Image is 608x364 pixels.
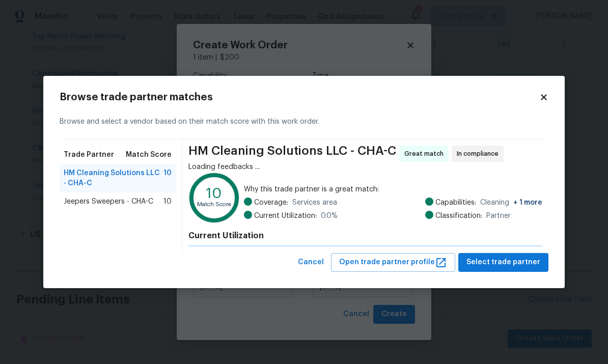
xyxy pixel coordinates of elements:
span: Trade Partner [64,150,114,160]
span: Cleaning [480,198,542,208]
span: Partner [486,211,511,221]
button: Select trade partner [458,253,548,272]
span: 0.0 % [321,211,338,221]
h2: Browse trade partner matches [60,92,539,102]
span: Select trade partner [466,256,540,269]
span: Capabilities: [435,198,476,208]
div: Loading feedbacks ... [188,162,542,172]
span: Open trade partner profile [339,256,447,269]
span: Great match [404,149,448,159]
span: Classification: [435,211,482,221]
span: Match Score [126,150,172,160]
span: Services area [292,198,337,208]
span: + 1 more [513,199,542,206]
span: Coverage: [254,198,288,208]
span: Cancel [298,256,324,269]
button: Open trade partner profile [331,253,455,272]
h4: Current Utilization [188,231,542,241]
span: HM Cleaning Solutions LLC - CHA-C [64,168,163,188]
span: Why this trade partner is a great match: [244,184,542,194]
button: Cancel [294,253,328,272]
text: Match Score [197,202,231,208]
span: Jeepers Sweepers - CHA-C [64,197,153,207]
span: 10 [163,197,172,207]
span: In compliance [457,149,503,159]
span: HM Cleaning Solutions LLC - CHA-C [188,146,396,162]
div: Browse and select a vendor based on their match score with this work order. [60,104,548,139]
text: 10 [206,186,222,201]
span: Current Utilization: [254,211,317,221]
span: 10 [163,168,172,188]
